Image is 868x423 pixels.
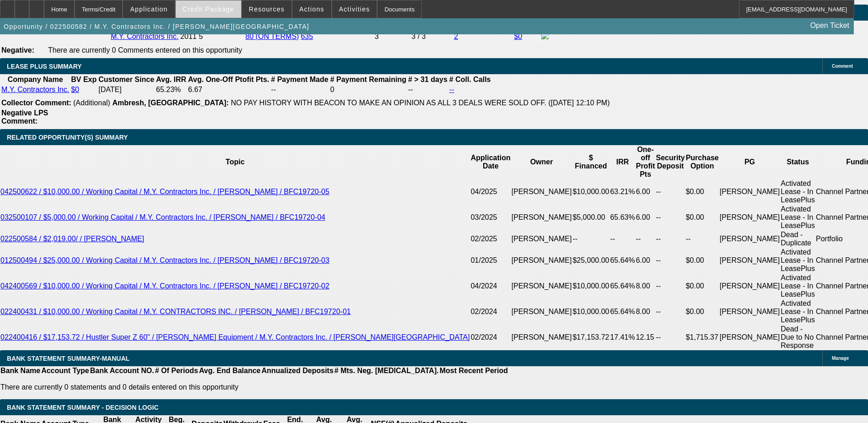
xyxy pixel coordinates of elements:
a: 2 [454,33,458,40]
th: Most Recent Period [439,366,508,375]
td: $0.00 [685,179,719,205]
td: 17.41% [609,325,635,350]
th: Security Deposit [656,145,685,179]
td: $25,000.00 [572,248,609,273]
span: Bank Statement Summary - Decision Logic [7,404,159,411]
td: 04/2024 [470,273,511,299]
td: 02/2024 [470,325,511,350]
td: Activated Lease - In LeasePlus [780,273,815,299]
p: There are currently 0 statements and 0 details entered on this opportunity [0,383,508,391]
span: NO PAY HISTORY WITH BEACON TO MAKE AN OPINION AS ALL 3 DEALS WERE SOLD OFF. ([DATE] 12:10 PM) [231,99,609,107]
span: Application [130,5,167,13]
a: 022400416 / $17,153.72 / Hustler Super Z 60" / [PERSON_NAME] Equipment / M.Y. Contractors Inc. / ... [0,333,470,341]
td: [PERSON_NAME] [511,299,572,325]
th: Annualized Deposits [261,366,334,375]
b: Negative: [1,46,34,54]
td: $17,153.72 [572,325,609,350]
button: Credit Package [176,0,241,18]
td: 0 [330,85,407,94]
td: -- [656,273,685,299]
td: $10,000.00 [572,179,609,205]
td: -- [656,179,685,205]
td: [PERSON_NAME] [719,205,781,230]
td: 65.23% [156,85,187,94]
div: 3 [375,33,410,41]
td: $10,000.00 [572,299,609,325]
a: Open Ticket [807,18,853,33]
button: Actions [292,0,331,18]
th: Status [780,145,815,179]
td: $10,000.00 [572,273,609,299]
th: Avg. End Balance [199,366,261,375]
td: Dead - Due to No Response [780,325,815,350]
td: [PERSON_NAME] [511,230,572,248]
a: 012500494 / $25,000.00 / Working Capital / M.Y. Contractors Inc. / [PERSON_NAME] / BFC19720-03 [0,256,329,264]
th: # Mts. Neg. [MEDICAL_DATA]. [334,366,439,375]
td: 65.63% [609,205,635,230]
td: $0.00 [685,248,719,273]
b: Company Name [8,76,63,83]
td: [PERSON_NAME] [511,248,572,273]
a: -- [449,86,454,93]
span: Activities [339,5,370,13]
td: [PERSON_NAME] [719,299,781,325]
td: 65.64% [609,248,635,273]
span: (Additional) [73,99,110,107]
td: -- [408,85,448,94]
td: [DATE] [98,85,155,94]
b: # Payment Made [271,76,328,83]
td: [PERSON_NAME] [719,230,781,248]
span: RELATED OPPORTUNITY(S) SUMMARY [7,134,128,141]
th: One-off Profit Pts [636,145,656,179]
td: $0.00 [685,273,719,299]
img: facebook-icon.png [541,32,549,39]
span: LEASE PLUS SUMMARY [7,63,82,70]
td: [PERSON_NAME] [511,273,572,299]
td: Activated Lease - In LeasePlus [780,248,815,273]
td: -- [685,230,719,248]
td: 8.00 [636,273,656,299]
span: Credit Package [183,5,234,13]
th: PG [719,145,781,179]
span: BANK STATEMENT SUMMARY-MANUAL [7,355,129,362]
td: [PERSON_NAME] [719,273,781,299]
td: -- [270,85,329,94]
td: 63.21% [609,179,635,205]
th: Application Date [470,145,511,179]
a: 022400431 / $10,000.00 / Working Capital / M.Y. CONTRACTORS INC. / [PERSON_NAME] / BFC19720-01 [0,308,351,315]
th: Purchase Option [685,145,719,179]
td: [PERSON_NAME] [719,179,781,205]
th: IRR [609,145,635,179]
span: Resources [249,5,285,13]
b: # Payment Remaining [330,76,406,83]
div: 3 / 3 [411,33,452,41]
td: 02/2024 [470,299,511,325]
b: # > 31 days [408,76,447,83]
td: 6.67 [188,85,270,94]
td: [PERSON_NAME] [719,325,781,350]
td: $0.00 [685,205,719,230]
td: [PERSON_NAME] [511,325,572,350]
td: [PERSON_NAME] [719,248,781,273]
b: BV Exp [71,76,97,83]
a: $0 [71,86,79,93]
span: There are currently 0 Comments entered on this opportunity [48,46,242,54]
span: Actions [299,5,324,13]
td: -- [656,205,685,230]
td: Activated Lease - In LeasePlus [780,299,815,325]
td: -- [636,230,656,248]
td: 04/2025 [470,179,511,205]
th: Bank Account NO. [90,366,155,375]
span: Manage [832,356,849,361]
button: Application [123,0,174,18]
td: 03/2025 [470,205,511,230]
a: 022500584 / $2,019.00/ / [PERSON_NAME] [0,235,144,243]
a: M.Y. Contractors Inc. [1,86,69,93]
a: $0 [514,33,522,40]
button: Activities [332,0,377,18]
td: -- [572,230,609,248]
a: 042400569 / $10,000.00 / Working Capital / M.Y. Contractors Inc. / [PERSON_NAME] / BFC19720-02 [0,282,329,290]
span: Opportunity / 022500582 / M.Y. Contractors Inc. / [PERSON_NAME][GEOGRAPHIC_DATA] [4,23,309,30]
td: -- [656,325,685,350]
td: -- [656,299,685,325]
